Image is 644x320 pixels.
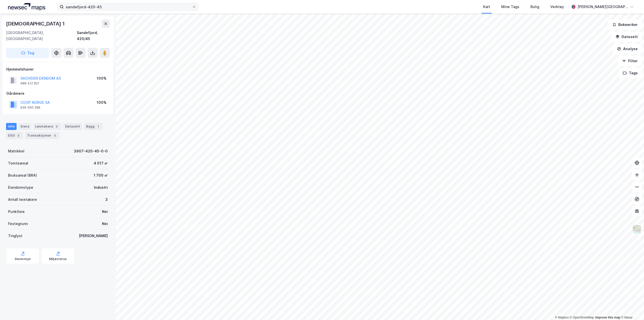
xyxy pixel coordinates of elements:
[578,4,628,10] div: [PERSON_NAME][GEOGRAPHIC_DATA]
[608,20,642,30] button: Bokmerker
[96,124,101,129] div: 1
[79,233,108,239] div: [PERSON_NAME]
[6,66,110,72] div: Hjemmelshaver
[613,44,642,54] button: Analyse
[6,90,110,97] div: Gårdeiere
[611,32,642,42] button: Datasett
[102,209,108,215] div: Nei
[25,132,59,139] div: Transaksjoner
[8,209,25,215] div: Punktleie
[8,148,24,154] div: Matrikkel
[97,75,106,81] div: 100%
[20,106,40,110] div: 936 560 288
[6,123,17,130] div: Info
[8,172,37,178] div: Bruksareal (BRA)
[501,4,519,10] div: Mine Tags
[6,132,23,139] div: ESG
[530,4,539,10] div: Bolig
[570,316,594,319] a: OpenStreetMap
[94,172,108,178] div: 1 700 ㎡
[595,316,620,319] a: Improve this map
[6,20,66,28] div: [DEMOGRAPHIC_DATA] 1
[15,257,31,261] div: Geoinnsyn
[8,197,37,203] div: Antall leietakere
[8,184,33,190] div: Eiendomstype
[52,133,57,138] div: 5
[8,3,45,11] img: logo.a4113a55bc3d86da70a041830d287a7e.svg
[16,133,21,138] div: 3
[77,30,110,42] div: Sandefjord, 420/45
[632,225,642,234] img: Z
[20,81,39,85] div: 988 412 821
[8,233,22,239] div: Tinglyst
[19,123,31,130] div: Eiere
[619,68,642,78] button: Tags
[33,123,61,130] div: Leietakere
[6,48,49,58] button: Tag
[74,148,108,154] div: 3907-420-45-0-0
[63,123,82,130] div: Datasett
[618,56,642,66] button: Filter
[550,4,564,10] div: Verktøy
[8,160,28,166] div: Tomteareal
[102,221,108,227] div: Nei
[94,184,108,190] div: Industri
[105,197,108,203] div: 3
[84,123,103,130] div: Bygg
[49,257,67,261] div: Miljøstatus
[555,316,569,319] a: Mapbox
[54,124,59,129] div: 3
[6,30,77,42] div: [GEOGRAPHIC_DATA], [GEOGRAPHIC_DATA]
[94,160,108,166] div: 4 017 ㎡
[483,4,490,10] div: Kart
[64,3,192,11] input: Søk på adresse, matrikkel, gårdeiere, leietakere eller personer
[619,296,644,320] iframe: Chat Widget
[97,100,106,106] div: 100%
[8,221,28,227] div: Festegrunn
